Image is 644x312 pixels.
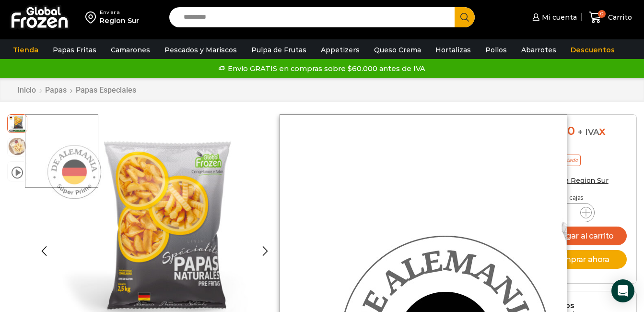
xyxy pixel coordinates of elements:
[48,41,101,59] a: Papas Fritas
[160,41,242,59] a: Pescados y Mariscos
[539,12,577,22] span: Mi cuenta
[532,124,627,152] div: x caja
[75,85,137,95] a: Papas Especiales
[516,41,561,59] a: Abarrotes
[369,41,426,59] a: Queso Crema
[455,7,475,27] button: Search button
[586,6,634,29] a: 0 Carrito
[8,113,27,132] span: papas-crinkles
[598,10,606,18] span: 0
[532,250,627,269] button: Comprar ahora
[8,137,27,156] span: fto1
[17,85,36,95] a: Inicio
[316,41,364,59] a: Appetizers
[100,9,139,16] div: Enviar a
[246,41,311,59] a: Pulpa de Frutas
[8,41,43,59] a: Tienda
[578,127,599,137] span: + IVA
[530,8,577,27] a: Mi cuenta
[480,41,512,59] a: Pollos
[17,85,137,95] nav: Breadcrumb
[532,176,608,185] a: Enviar a Region Sur
[532,227,627,245] button: Agregar al carrito
[566,41,620,59] a: Descuentos
[532,194,627,201] p: Cantidad de cajas
[100,16,139,25] div: Region Sur
[611,279,634,302] div: Open Intercom Messenger
[541,176,608,185] span: Enviar a Region Sur
[45,85,67,95] a: Papas
[106,41,155,59] a: Camarones
[606,12,632,22] span: Carrito
[431,41,476,59] a: Hortalizas
[85,9,100,25] img: address-field-icon.svg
